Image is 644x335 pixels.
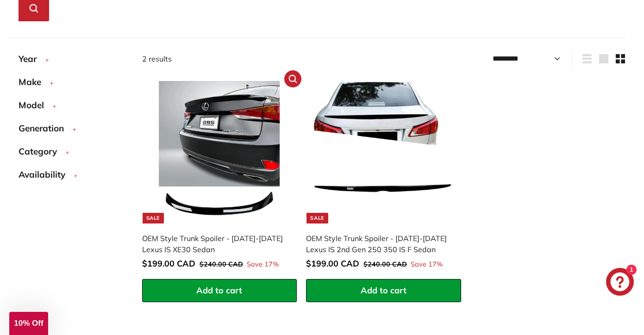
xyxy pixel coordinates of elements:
[19,50,127,73] button: Year
[363,260,407,268] span: $240.00 CAD
[361,285,406,296] span: Add to cart
[19,75,48,89] span: Make
[19,99,51,112] span: Model
[19,145,64,158] span: Category
[142,75,297,279] a: Sale OEM Style Trunk Spoiler - [DATE]-[DATE] Lexus IS XE30 Sedan Save 17%
[306,75,461,279] a: Sale lexus spoiler OEM Style Trunk Spoiler - [DATE]-[DATE] Lexus IS 2nd Gen 250 350 IS F Sedan Sa...
[411,260,443,270] span: Save 17%
[306,213,328,223] div: Sale
[200,260,243,268] span: $240.00 CAD
[19,119,127,142] button: Generation
[603,268,637,298] inbox-online-store-chat: Shopify online store chat
[306,279,461,302] button: Add to cart
[9,312,48,335] div: 10% Off
[19,73,127,96] button: Make
[142,53,384,64] div: 2 results
[19,96,127,119] button: Model
[306,233,452,255] div: OEM Style Trunk Spoiler - [DATE]-[DATE] Lexus IS 2nd Gen 250 350 IS F Sedan
[306,258,359,269] span: $199.00 CAD
[247,260,279,270] span: Save 17%
[19,142,127,165] button: Category
[143,213,164,223] div: Sale
[19,122,71,135] span: Generation
[142,279,297,302] button: Add to cart
[196,285,242,296] span: Add to cart
[19,52,44,66] span: Year
[142,258,195,269] span: $199.00 CAD
[14,319,43,328] span: 10% Off
[19,165,127,188] button: Availability
[142,233,288,255] div: OEM Style Trunk Spoiler - [DATE]-[DATE] Lexus IS XE30 Sedan
[19,168,72,181] span: Availability
[313,81,455,223] img: lexus spoiler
